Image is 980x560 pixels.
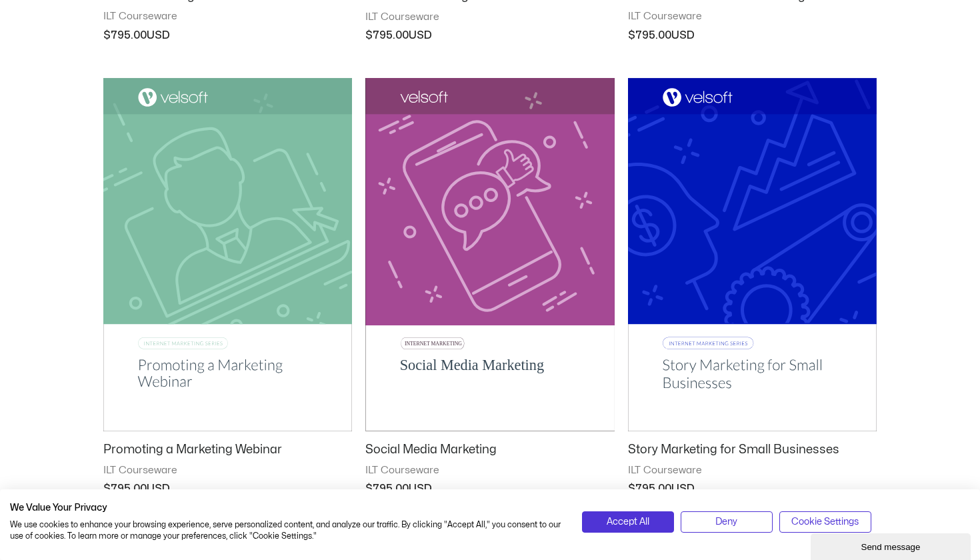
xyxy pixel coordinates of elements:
h2: Social Media Marketing [365,442,614,457]
button: Deny all cookies [681,511,773,533]
a: Story Marketing for Small Businesses [628,442,877,463]
span: ILT Courseware [103,10,352,23]
bdi: 795.00 [365,30,409,41]
span: ILT Courseware [103,464,352,477]
h2: Promoting a Marketing Webinar [103,442,352,457]
bdi: 795.00 [628,30,671,41]
span: ILT Courseware [628,10,877,23]
span: ILT Courseware [628,464,877,477]
h2: We Value Your Privacy [10,502,562,514]
button: Accept all cookies [582,511,674,533]
span: $ [103,30,111,41]
span: ILT Courseware [365,11,614,24]
h2: Story Marketing for Small Businesses [628,442,877,457]
span: ILT Courseware [365,464,614,477]
iframe: chat widget [811,531,973,560]
span: Deny [715,515,737,529]
bdi: 795.00 [103,30,147,41]
span: $ [365,30,373,41]
img: Promoting a Marketing Webinar [103,78,352,431]
span: $ [628,30,635,41]
img: story marketing for small businesses [628,78,877,431]
a: Promoting a Marketing Webinar [103,442,352,463]
p: We use cookies to enhance your browsing experience, serve personalized content, and analyze our t... [10,519,562,542]
span: Accept All [607,515,649,529]
a: Social Media Marketing [365,442,614,463]
span: Cookie Settings [791,515,859,529]
img: Social Media Marketing [365,78,614,431]
button: Adjust cookie preferences [779,511,871,533]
